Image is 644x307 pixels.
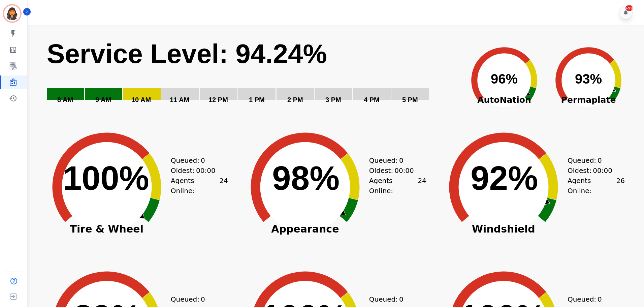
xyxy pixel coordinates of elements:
text: 4 PM [364,96,380,103]
text: 100% [63,159,149,197]
span: 0 [201,155,205,165]
div: Agents Online: [171,176,228,196]
div: Queued: [568,294,618,304]
text: 96% [491,71,518,86]
span: 0 [598,294,602,304]
span: 00:00 [593,165,612,176]
text: 5 PM [402,96,418,103]
span: 26 [616,176,624,196]
div: Oldest: [369,165,420,176]
div: Oldest: [568,165,618,176]
div: Queued: [369,294,420,304]
span: 00:00 [394,165,414,176]
span: 0 [399,294,404,304]
span: 24 [219,176,228,196]
span: 0 [201,294,205,304]
text: 2 PM [287,96,303,103]
div: Agents Online: [369,176,426,196]
div: Oldest: [171,165,221,176]
img: Bordered avatar [4,5,20,22]
text: 9 AM [95,96,111,103]
span: Appearance [238,226,373,233]
text: 10 AM [131,96,151,103]
span: 24 [418,176,426,196]
text: 3 PM [325,96,341,103]
text: 11 AM [170,96,189,103]
div: Queued: [171,294,221,304]
span: 0 [399,155,404,165]
span: Permaplate [546,94,631,106]
span: Windshield [436,226,571,233]
div: Agents Online: [568,176,625,196]
text: 12 PM [208,96,228,103]
span: 0 [598,155,602,165]
div: Queued: [369,155,420,165]
text: 92% [471,159,538,197]
div: Queued: [568,155,618,165]
div: Queued: [171,155,221,165]
text: 93% [575,71,602,86]
text: 98% [272,159,340,197]
text: 1 PM [249,96,265,103]
text: Service Level: 94.24% [47,39,327,69]
span: AutoNation [462,94,546,106]
div: +99 [625,5,633,11]
span: Tire & Wheel [39,226,174,233]
svg: Service Level: 0% [46,37,461,113]
text: 8 AM [57,96,73,103]
span: 00:00 [196,165,216,176]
